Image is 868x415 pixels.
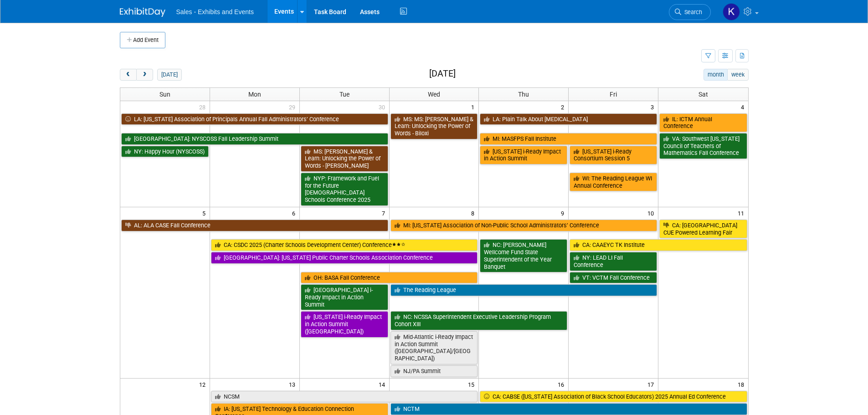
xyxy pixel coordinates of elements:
span: 6 [291,207,299,219]
a: NC: [PERSON_NAME] Wellcome Fund State Superintendent of the Year Banquet [480,239,567,272]
span: 10 [647,207,658,219]
span: 13 [288,379,299,390]
a: [GEOGRAPHIC_DATA]: NYSCOSS Fall Leadership Summit [121,133,388,145]
a: CA: CABSE ([US_STATE] Association of Black School Educators) 2025 Annual Ed Conference [480,391,747,403]
span: 17 [647,379,658,390]
span: 18 [737,379,748,390]
a: IL: ICTM Annual Conference [659,113,747,132]
button: week [727,69,748,81]
a: NCTM [390,403,747,415]
a: CA: CSDC 2025 (Charter Schools Development Center) Conference [211,239,478,251]
button: prev [120,69,137,81]
span: Fri [610,91,617,98]
button: month [704,69,728,81]
span: 3 [650,101,658,113]
span: 7 [381,207,389,219]
img: Kara Haven [723,3,740,20]
span: 4 [740,101,748,113]
span: 30 [378,101,389,113]
h2: [DATE] [429,69,456,79]
button: [DATE] [157,69,181,81]
a: [US_STATE] i-Ready Consortium Session 5 [570,146,657,164]
span: Sun [159,91,170,98]
a: NJ/PA Summit [390,365,478,377]
a: WI: The Reading League WI Annual Conference [570,173,657,191]
a: MI: [US_STATE] Association of Non-Public School Administrators’ Conference [390,220,657,231]
a: CA: CAAEYC TK Institute [570,239,747,251]
span: Tue [339,91,349,98]
a: MS: [PERSON_NAME] & Learn: Unlocking the Power of Words - [PERSON_NAME] [301,146,388,172]
a: [US_STATE] i-Ready Impact in Action Summit [480,146,567,164]
a: NY: LEAD LI Fall Conference [570,252,657,271]
span: 16 [557,379,568,390]
span: 1 [470,101,478,113]
span: 11 [737,207,748,219]
a: VA: Southwest [US_STATE] Council of Teachers of Mathematics Fall Conference [659,133,747,159]
a: NCSM [211,391,478,403]
a: The Reading League [390,284,657,296]
a: Mid-Atlantic i-Ready Impact in Action Summit ([GEOGRAPHIC_DATA]/[GEOGRAPHIC_DATA]) [390,331,478,364]
a: MI: MASFPS Fall Institute [480,133,657,145]
span: Sat [699,91,708,98]
span: 12 [198,379,210,390]
span: Sales - Exhibits and Events [176,8,254,15]
span: 29 [288,101,299,113]
button: Add Event [120,32,165,48]
a: MS: MS: [PERSON_NAME] & Learn: Unlocking the Power of Words - Biloxi [390,113,478,139]
span: Thu [518,91,529,98]
a: [GEOGRAPHIC_DATA] i-Ready Impact in Action Summit [301,284,388,310]
span: 14 [378,379,389,390]
span: 9 [560,207,568,219]
span: 2 [560,101,568,113]
img: ExhibitDay [120,8,165,17]
span: Wed [428,91,440,98]
a: [US_STATE] i-Ready Impact in Action Summit ([GEOGRAPHIC_DATA]) [301,311,388,337]
a: [GEOGRAPHIC_DATA]: [US_STATE] Public Charter Schools Association Conference [211,252,478,264]
span: 5 [201,207,210,219]
span: 15 [467,379,478,390]
a: NYP: Framework and Fuel for the Future [DEMOGRAPHIC_DATA] Schools Conference 2025 [301,173,388,206]
span: 28 [198,101,210,113]
button: next [136,69,153,81]
a: CA: [GEOGRAPHIC_DATA] CUE Powered Learning Fair [659,220,747,238]
span: 8 [470,207,478,219]
a: OH: BASA Fall Conference [301,272,478,284]
span: Mon [248,91,261,98]
span: Search [681,9,702,15]
a: NY: Happy Hour (NYSCOSS) [121,146,209,158]
a: AL: ALA CASE Fall Conference [121,220,388,231]
a: Search [669,4,711,20]
a: LA: Plain Talk About [MEDICAL_DATA] [480,113,657,125]
a: VT: VCTM Fall Conference [570,272,657,284]
a: NC: NCSSA Superintendent Executive Leadership Program Cohort XIII [390,311,568,330]
a: LA: [US_STATE] Association of Principals Annual Fall Administrators’ Conference [121,113,388,125]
